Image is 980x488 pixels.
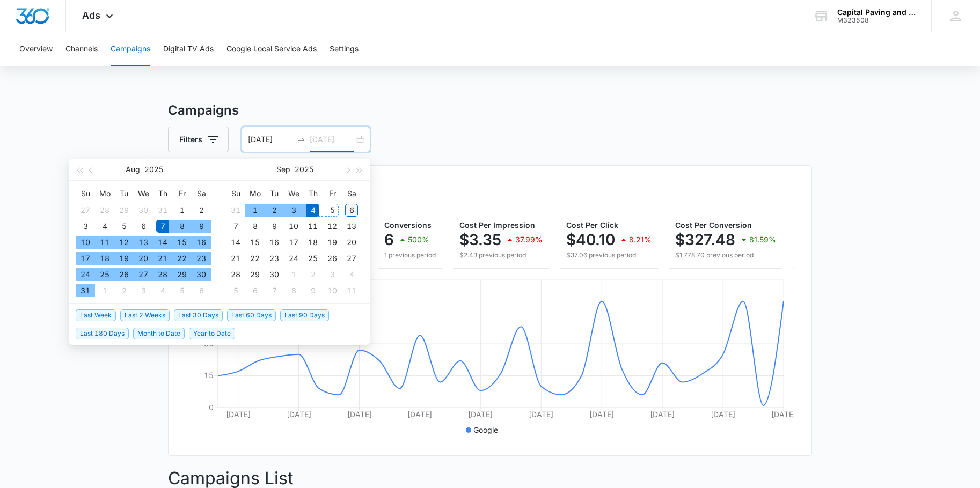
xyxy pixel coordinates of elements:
[226,283,245,299] td: 2025-10-05
[306,268,319,281] div: 2
[153,267,172,283] td: 2025-08-28
[114,218,134,234] td: 2025-08-05
[114,250,134,267] td: 2025-08-19
[342,218,361,234] td: 2025-09-13
[174,309,223,321] span: Last 30 Days
[303,202,323,218] td: 2025-09-04
[245,283,265,299] td: 2025-10-06
[284,202,303,218] td: 2025-09-03
[156,236,169,249] div: 14
[111,32,150,66] button: Campaigns
[248,220,261,233] div: 8
[229,236,242,249] div: 14
[95,283,114,299] td: 2025-09-01
[287,236,300,249] div: 17
[192,283,211,299] td: 2025-09-06
[245,202,265,218] td: 2025-09-01
[323,234,342,250] td: 2025-09-19
[284,234,303,250] td: 2025-09-17
[175,220,188,233] div: 8
[265,185,284,202] th: Tu
[407,410,432,419] tspan: [DATE]
[295,159,313,180] button: 2025
[153,202,172,218] td: 2025-07-31
[303,267,323,283] td: 2025-10-02
[175,268,188,281] div: 29
[837,8,916,17] div: account name
[137,236,150,249] div: 13
[342,202,361,218] td: 2025-09-06
[284,283,303,299] td: 2025-10-08
[459,220,535,230] span: Cost Per Impression
[330,32,359,66] button: Settings
[98,252,111,265] div: 18
[566,220,618,230] span: Cost Per Click
[137,268,150,281] div: 27
[134,218,153,234] td: 2025-08-06
[227,309,276,321] span: Last 60 Days
[137,252,150,265] div: 20
[175,284,188,297] div: 5
[473,424,498,435] p: Google
[195,220,208,233] div: 9
[326,236,339,249] div: 19
[306,220,319,233] div: 11
[248,252,261,265] div: 22
[172,250,192,267] td: 2025-08-22
[306,204,319,217] div: 4
[515,236,543,243] p: 37.99%
[98,284,111,297] div: 1
[345,204,358,217] div: 6
[297,135,305,144] span: to
[268,284,281,297] div: 7
[265,202,284,218] td: 2025-09-02
[134,267,153,283] td: 2025-08-27
[276,159,290,180] button: Sep
[76,328,129,339] span: Last 180 Days
[650,410,675,419] tspan: [DATE]
[79,284,92,297] div: 31
[209,403,214,412] tspan: 0
[287,220,300,233] div: 10
[459,250,543,260] p: $2.43 previous period
[118,284,130,297] div: 2
[342,267,361,283] td: 2025-10-04
[326,268,339,281] div: 3
[229,268,242,281] div: 28
[384,220,432,230] span: Conversions
[287,268,300,281] div: 1
[265,234,284,250] td: 2025-09-16
[303,234,323,250] td: 2025-09-18
[675,250,776,260] p: $1,778.70 previous period
[95,185,114,202] th: Mo
[384,250,436,260] p: 1 previous period
[82,10,100,21] span: Ads
[156,220,169,233] div: 7
[326,284,339,297] div: 10
[248,268,261,281] div: 29
[248,134,292,145] input: Start date
[114,283,134,299] td: 2025-09-02
[134,202,153,218] td: 2025-07-30
[384,231,394,248] p: 6
[98,220,111,233] div: 4
[98,268,111,281] div: 25
[310,134,354,145] input: End date
[342,283,361,299] td: 2025-10-11
[226,32,317,66] button: Google Local Service Ads
[168,127,229,152] button: Filters
[268,236,281,249] div: 16
[287,284,300,297] div: 8
[245,218,265,234] td: 2025-09-08
[137,284,150,297] div: 3
[771,410,796,419] tspan: [DATE]
[172,185,192,202] th: Fr
[192,218,211,234] td: 2025-08-09
[95,250,114,267] td: 2025-08-18
[192,185,211,202] th: Sa
[837,17,916,24] div: account id
[79,220,92,233] div: 3
[306,236,319,249] div: 18
[79,268,92,281] div: 24
[189,328,235,339] span: Year to Date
